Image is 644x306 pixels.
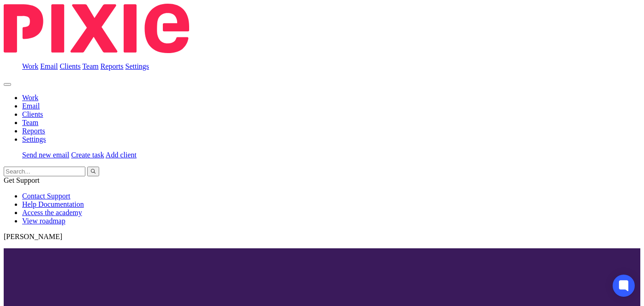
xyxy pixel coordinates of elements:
[22,217,66,225] a: View roadmap
[22,62,38,70] a: Work
[4,233,640,241] p: [PERSON_NAME]
[4,167,85,176] input: Search
[87,167,99,176] button: Search
[106,151,137,159] a: Add client
[22,110,43,118] a: Clients
[82,62,98,70] a: Team
[22,94,38,102] a: Work
[22,135,46,143] a: Settings
[22,119,38,126] a: Team
[60,62,80,70] a: Clients
[22,209,82,216] a: Access the academy
[40,62,58,70] a: Email
[101,62,124,70] a: Reports
[22,192,70,200] a: Contact Support
[4,4,189,53] img: Pixie
[4,176,40,184] span: Get Support
[125,62,149,70] a: Settings
[22,200,84,208] a: Help Documentation
[22,151,69,159] a: Send new email
[22,102,40,110] a: Email
[22,127,45,135] a: Reports
[71,151,104,159] a: Create task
